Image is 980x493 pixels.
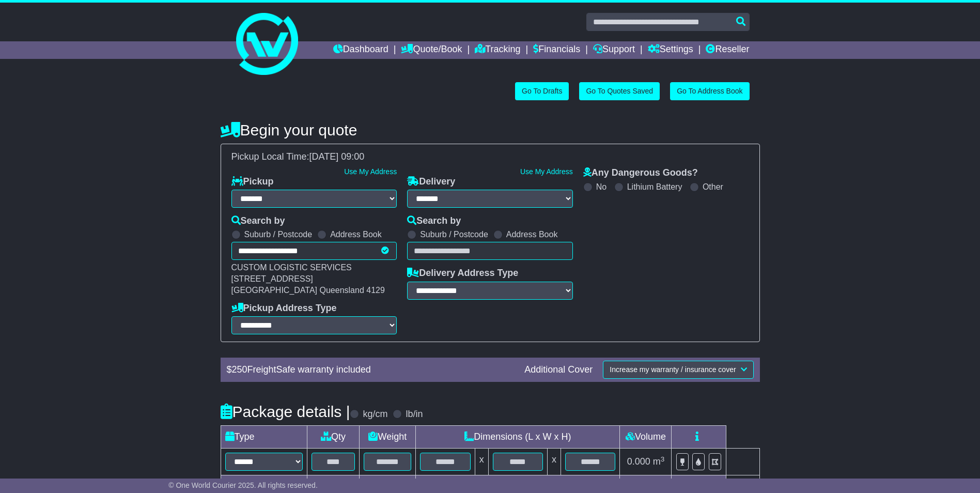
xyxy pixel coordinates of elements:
div: Additional Cover [519,364,598,376]
a: Dashboard [333,41,388,59]
span: [DATE] 09:00 [309,151,365,162]
h4: Begin your quote [221,121,760,138]
label: Other [703,182,723,192]
a: Settings [648,41,693,59]
a: Go To Drafts [515,82,569,100]
label: Suburb / Postcode [420,229,488,239]
label: Search by [407,215,461,227]
div: Pickup Local Time: [226,151,754,163]
sup: 3 [661,455,665,463]
td: Type [221,426,307,449]
span: 250 [232,364,247,375]
a: Support [593,41,635,59]
td: Qty [307,426,360,449]
a: Go To Quotes Saved [579,82,660,100]
span: CUSTOM LOGISTIC SERVICES [231,263,352,272]
label: Suburb / Postcode [244,229,313,239]
a: Use My Address [520,167,573,176]
label: Pickup [231,176,274,188]
label: Delivery [407,176,455,188]
a: Quote/Book [401,41,462,59]
span: m [653,456,665,467]
td: x [475,449,488,475]
label: Delivery Address Type [407,268,518,279]
span: [GEOGRAPHIC_DATA] Queensland 4129 [231,286,385,295]
td: Weight [360,426,416,449]
label: kg/cm [363,409,387,420]
label: Any Dangerous Goods? [583,167,698,179]
a: Tracking [475,41,520,59]
a: Go To Address Book [670,82,749,100]
label: Lithium Battery [627,182,682,192]
label: Address Book [330,229,382,239]
span: 0.000 [627,456,650,467]
a: Use My Address [344,167,397,176]
label: Address Book [506,229,558,239]
label: Pickup Address Type [231,303,337,314]
label: No [596,182,606,192]
td: Dimensions (L x W x H) [416,426,620,449]
span: [STREET_ADDRESS] [231,274,313,283]
a: Reseller [706,41,749,59]
button: Increase my warranty / insurance cover [603,361,753,379]
label: Search by [231,215,285,227]
div: $ FreightSafe warranty included [222,364,520,376]
span: Increase my warranty / insurance cover [610,365,736,374]
h4: Package details | [221,403,350,420]
td: Volume [620,426,672,449]
label: lb/in [406,409,423,420]
a: Financials [533,41,580,59]
span: © One World Courier 2025. All rights reserved. [168,481,318,489]
td: x [548,449,561,475]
